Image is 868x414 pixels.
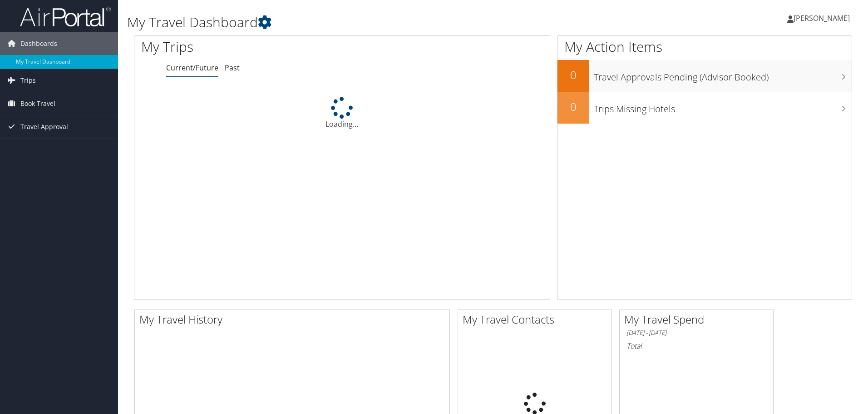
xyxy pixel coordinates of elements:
[20,32,57,55] span: Dashboards
[557,99,589,115] h2: 0
[225,63,240,73] a: Past
[626,341,766,351] h6: Total
[463,312,612,327] h2: My Travel Contacts
[20,92,55,115] span: Book Travel
[594,98,852,115] h3: Trips Missing Hotels
[20,69,36,92] span: Trips
[20,115,68,138] span: Travel Approval
[787,5,859,32] a: [PERSON_NAME]
[139,312,449,327] h2: My Travel History
[794,13,850,23] span: [PERSON_NAME]
[557,67,589,83] h2: 0
[166,63,218,73] a: Current/Future
[557,37,852,56] h1: My Action Items
[624,312,773,327] h2: My Travel Spend
[626,329,766,337] h6: [DATE] - [DATE]
[134,97,550,130] div: Loading...
[20,6,111,27] img: airportal-logo.png
[557,60,852,92] a: 0Travel Approvals Pending (Advisor Booked)
[141,37,370,56] h1: My Trips
[557,92,852,124] a: 0Trips Missing Hotels
[127,13,615,32] h1: My Travel Dashboard
[594,66,852,84] h3: Travel Approvals Pending (Advisor Booked)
